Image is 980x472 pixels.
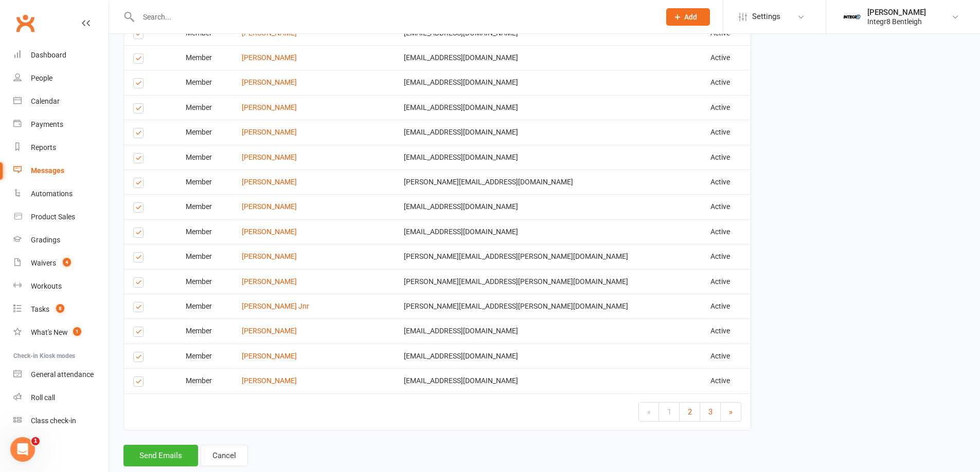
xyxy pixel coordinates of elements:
span: 3 [708,407,712,417]
td: Member [176,269,233,294]
a: [PERSON_NAME] [242,252,297,260]
a: Workouts [13,275,109,298]
a: Cancel [201,445,248,466]
a: Payments [13,113,109,136]
span: 4 [63,258,71,267]
td: Member [176,318,233,343]
span: 1 [73,327,81,336]
td: Active [701,219,751,244]
div: Dashboard [31,51,66,59]
div: Product Sales [31,213,75,221]
a: [PERSON_NAME] [242,29,297,37]
td: Member [176,219,233,244]
a: Reports [13,136,109,159]
td: Active [701,294,751,318]
td: Active [701,45,751,70]
a: [PERSON_NAME] [242,202,297,211]
td: Member [176,70,233,95]
div: [PERSON_NAME] [867,8,926,17]
button: Send Emails [123,445,198,466]
div: People [31,74,52,82]
td: Active [701,344,751,368]
a: [PERSON_NAME] [242,103,297,111]
span: [PERSON_NAME][EMAIL_ADDRESS][DOMAIN_NAME] [404,178,573,186]
td: Member [176,244,233,269]
a: [PERSON_NAME] Jnr [242,302,309,310]
a: Tasks 8 [13,298,109,321]
td: Active [701,269,751,294]
a: Dashboard [13,44,109,67]
a: [PERSON_NAME] [242,78,297,86]
span: [PERSON_NAME][EMAIL_ADDRESS][PERSON_NAME][DOMAIN_NAME] [404,252,628,260]
a: » [721,403,741,421]
a: [PERSON_NAME] [242,327,297,335]
td: Active [701,70,751,95]
a: [PERSON_NAME] [242,277,297,286]
td: Member [176,145,233,169]
a: « [639,403,659,421]
a: 2 [680,403,700,421]
a: Gradings [13,229,109,252]
span: [EMAIL_ADDRESS][DOMAIN_NAME] [404,153,518,161]
td: Active [701,244,751,269]
td: Active [701,169,751,194]
span: [EMAIL_ADDRESS][DOMAIN_NAME] [404,376,518,385]
span: [PERSON_NAME][EMAIL_ADDRESS][PERSON_NAME][DOMAIN_NAME] [404,277,628,286]
div: Messages [31,166,64,175]
span: 8 [56,304,64,313]
a: 3 [700,403,721,421]
span: [EMAIL_ADDRESS][DOMAIN_NAME] [404,202,518,211]
div: What's New [31,328,68,336]
td: Member [176,169,233,194]
td: Member [176,368,233,393]
span: Settings [752,5,780,28]
div: Gradings [31,236,60,244]
a: Calendar [13,90,109,113]
span: [EMAIL_ADDRESS][DOMAIN_NAME] [404,352,518,360]
td: Member [176,294,233,318]
input: Search... [135,10,653,24]
a: [PERSON_NAME] [242,376,297,385]
span: [EMAIL_ADDRESS][DOMAIN_NAME] [404,29,518,37]
a: What's New1 [13,321,109,344]
img: thumb_image1744022220.png [842,7,862,27]
span: [EMAIL_ADDRESS][DOMAIN_NAME] [404,103,518,111]
a: Waivers 4 [13,252,109,275]
td: Active [701,145,751,169]
div: Tasks [31,305,49,313]
span: 2 [688,407,692,417]
a: Automations [13,182,109,205]
div: Reports [31,143,56,152]
td: Active [701,120,751,144]
a: Messages [13,159,109,182]
a: [PERSON_NAME] [242,53,297,62]
div: General attendance [31,370,94,379]
iframe: Intercom live chat [10,437,35,462]
a: 1 [659,403,680,421]
button: Add [666,8,710,26]
td: Member [176,194,233,219]
td: Member [176,45,233,70]
div: Automations [31,190,73,198]
a: Product Sales [13,205,109,229]
a: [PERSON_NAME] [242,178,297,186]
span: Add [684,13,697,21]
span: [PERSON_NAME][EMAIL_ADDRESS][PERSON_NAME][DOMAIN_NAME] [404,302,628,310]
a: [PERSON_NAME] [242,128,297,136]
div: Roll call [31,393,55,402]
span: [EMAIL_ADDRESS][DOMAIN_NAME] [404,78,518,86]
a: General attendance kiosk mode [13,363,109,386]
a: Class kiosk mode [13,409,109,432]
td: Active [701,95,751,120]
span: 1 [31,437,40,445]
span: 1 [667,407,671,417]
span: [EMAIL_ADDRESS][DOMAIN_NAME] [404,228,518,236]
a: People [13,67,109,90]
a: Clubworx [12,10,38,36]
td: Member [176,344,233,368]
a: [PERSON_NAME] [242,153,297,161]
a: [PERSON_NAME] [242,228,297,236]
span: [EMAIL_ADDRESS][DOMAIN_NAME] [404,53,518,62]
td: Active [701,194,751,219]
div: Payments [31,120,63,128]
